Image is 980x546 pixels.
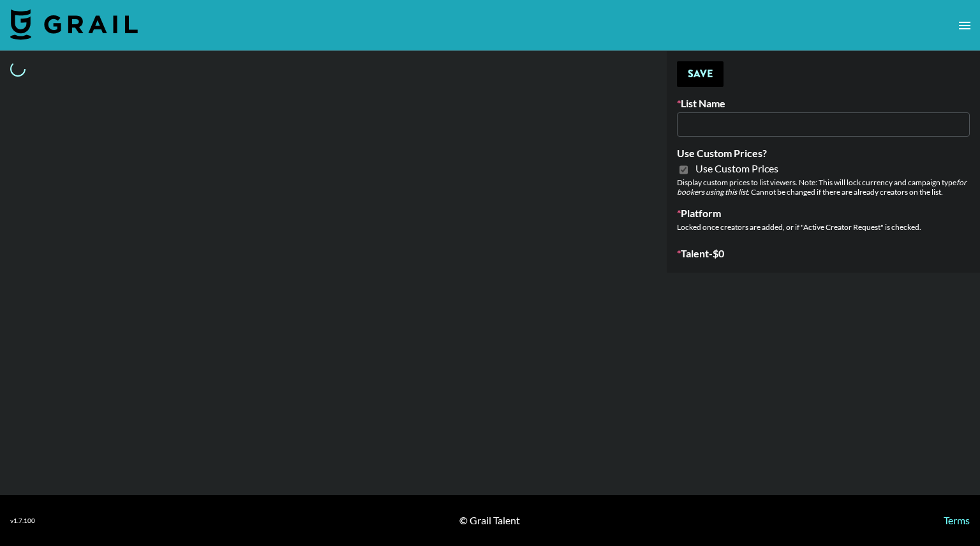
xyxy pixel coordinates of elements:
[944,514,970,526] a: Terms
[677,222,970,232] div: Locked once creators are added, or if "Active Creator Request" is checked.
[10,517,35,525] div: v 1.7.100
[10,9,138,40] img: Grail Talent
[677,147,970,160] label: Use Custom Prices?
[695,162,778,175] span: Use Custom Prices
[677,97,970,110] label: List Name
[677,178,967,197] em: for bookers using this list
[677,178,970,197] div: Display custom prices to list viewers. Note: This will lock currency and campaign type . Cannot b...
[677,207,970,220] label: Platform
[677,61,724,87] button: Save
[677,247,970,260] label: Talent - $ 0
[952,13,977,38] button: open drawer
[459,514,520,527] div: © Grail Talent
